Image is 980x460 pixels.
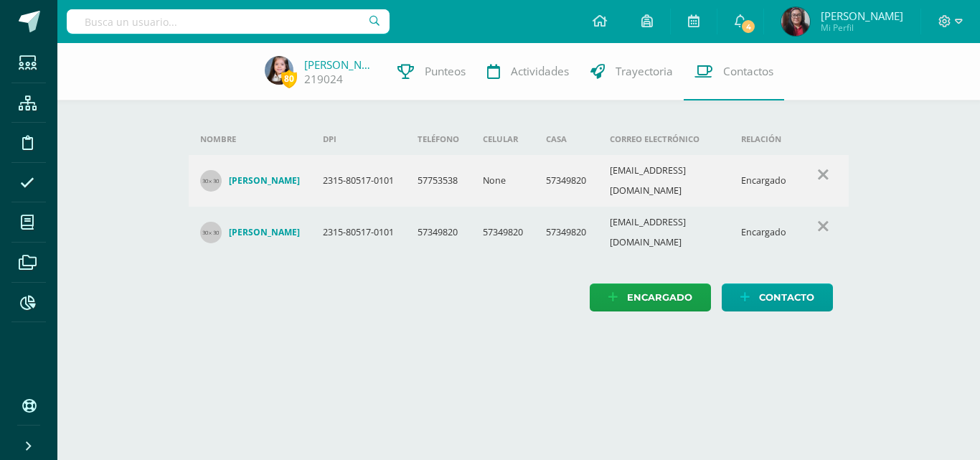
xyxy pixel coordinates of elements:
td: [EMAIL_ADDRESS][DOMAIN_NAME] [598,155,730,207]
th: Nombre [189,123,312,155]
td: 2315-80517-0101 [311,155,406,207]
a: Punteos [387,43,476,100]
th: Correo electrónico [598,123,730,155]
a: [PERSON_NAME] [304,57,376,72]
a: 219024 [304,72,343,87]
th: DPI [311,123,406,155]
td: 57349820 [534,155,598,207]
th: Casa [534,123,598,155]
span: Contacto [759,284,814,311]
a: Trayectoria [580,43,684,100]
span: Contactos [723,64,773,79]
span: 80 [281,70,297,88]
a: Encargado [590,283,711,311]
td: Encargado [730,207,798,258]
th: Relación [730,123,798,155]
img: 4f1d20c8bafb3cbeaa424ebc61ec86ed.png [781,7,810,36]
td: Encargado [730,155,798,207]
span: Trayectoria [616,64,673,79]
a: [PERSON_NAME] [200,222,301,243]
span: [PERSON_NAME] [821,9,903,23]
td: 57349820 [534,207,598,258]
span: Punteos [425,64,466,79]
a: [PERSON_NAME] [200,170,301,192]
th: Celular [471,123,534,155]
input: Busca un usuario... [67,9,390,34]
img: 7e84e31852dc4f8afcc2ec1c731d0f22.png [265,56,293,85]
td: 57753538 [406,155,471,207]
td: [EMAIL_ADDRESS][DOMAIN_NAME] [598,207,730,258]
img: 30x30 [200,222,222,243]
span: Actividades [511,64,569,79]
a: Actividades [476,43,580,100]
td: 57349820 [471,207,534,258]
td: None [471,155,534,207]
span: Mi Perfil [821,22,903,34]
a: Contactos [684,43,784,100]
a: Contacto [722,283,833,311]
th: Teléfono [406,123,471,155]
span: Encargado [627,284,692,311]
span: 4 [740,19,756,34]
h4: [PERSON_NAME] [229,175,300,187]
h4: [PERSON_NAME] [229,227,300,238]
td: 57349820 [406,207,471,258]
img: 30x30 [200,170,222,192]
td: 2315-80517-0101 [311,207,406,258]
